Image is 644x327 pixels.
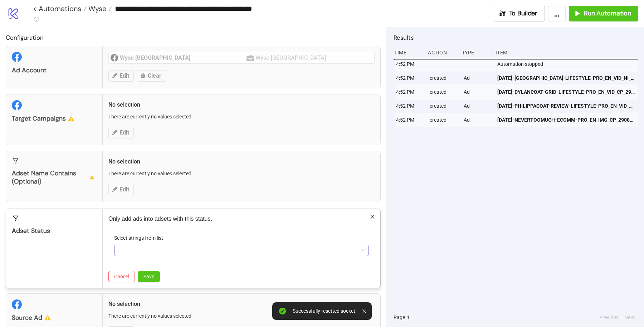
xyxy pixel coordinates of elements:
span: Page [394,313,405,321]
div: Item [495,46,638,59]
a: [DATE]-[GEOGRAPHIC_DATA]-LIFESTYLE-PRO_EN_VID_NI_29082025_F_CC_SC24_USP11_NEWSEASON [497,71,635,85]
div: created [429,99,458,113]
h2: Results [394,33,638,42]
button: Cancel [108,271,135,282]
span: [DATE]-NEVERTOOMUCH-ECOMM-PRO_EN_IMG_CP_29082025_F_CC_SC1_USP11_NEWSEASON [497,116,635,124]
div: Adset Status [12,227,97,235]
span: [DATE]-[GEOGRAPHIC_DATA]-LIFESTYLE-PRO_EN_VID_NI_29082025_F_CC_SC24_USP11_NEWSEASON [497,74,635,82]
div: Time [394,46,422,59]
a: < Automations [33,5,87,12]
h2: Configuration [6,33,381,42]
div: 4:52 PM [395,99,424,113]
button: Previous [597,313,621,321]
div: created [429,85,458,99]
span: [DATE]-PHILIPPACOAT-REVIEW-LIFESTYLE-PRO_EN_VID_CP_29082025_F_CC_SC9_USP7_NEWSEASON [497,102,635,110]
div: 4:52 PM [395,85,424,99]
div: created [429,113,458,127]
a: [DATE]-NEVERTOOMUCH-ECOMM-PRO_EN_IMG_CP_29082025_F_CC_SC1_USP11_NEWSEASON [497,113,635,127]
span: [DATE]-DYLANCOAT-GRID-LIFESTYLE-PRO_EN_VID_CP_29082025_F_CC_SC1_USP11_NEWSEASON [497,88,635,96]
button: ... [548,6,566,21]
button: Save [138,271,160,282]
a: [DATE]-PHILIPPACOAT-REVIEW-LIFESTYLE-PRO_EN_VID_CP_29082025_F_CC_SC9_USP7_NEWSEASON [497,99,635,113]
div: 4:52 PM [395,113,424,127]
div: Ad [463,113,492,127]
button: 1 [405,313,412,321]
div: created [429,71,458,85]
span: Run Automation [584,9,631,18]
a: [DATE]-DYLANCOAT-GRID-LIFESTYLE-PRO_EN_VID_CP_29082025_F_CC_SC1_USP11_NEWSEASON [497,85,635,99]
div: Ad [463,99,492,113]
div: Ad [463,71,492,85]
p: Only add ads into adsets with this status. [108,215,375,223]
button: Next [622,313,637,321]
div: Automation stopped [497,57,640,71]
a: Wyse [87,5,112,12]
div: Type [461,46,490,59]
div: Action [427,46,456,59]
button: Run Automation [569,6,638,21]
div: Successfully resetted socket. [293,308,357,314]
span: To Builder [509,9,538,18]
span: Wyse [87,4,106,13]
label: Select strings from list [114,234,168,242]
span: Cancel [114,274,129,279]
span: close [370,214,375,219]
span: Save [143,274,154,279]
div: 4:52 PM [395,57,424,71]
button: To Builder [494,6,545,21]
div: Ad [463,85,492,99]
div: 4:52 PM [395,71,424,85]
